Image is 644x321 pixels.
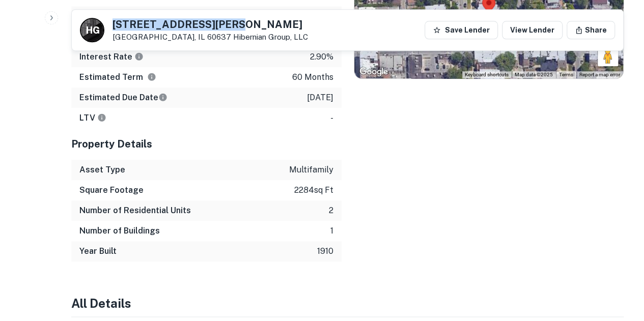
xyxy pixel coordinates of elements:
p: 2284 sq ft [294,184,333,196]
a: H G [80,18,104,42]
p: [DATE] [307,92,333,104]
p: 2 [329,205,333,217]
p: - [330,112,333,124]
button: Share [567,21,615,39]
a: Open this area in Google Maps (opens a new window) [357,65,390,78]
a: Hibernian Group, LLC [233,33,308,41]
p: multifamily [289,164,333,176]
p: 1 [330,225,333,237]
button: Keyboard shortcuts [465,71,509,78]
h6: Year Built [79,245,117,257]
a: View Lender [502,21,563,39]
h6: Number of Buildings [79,225,160,237]
h6: Asset Type [79,164,125,176]
h6: Estimated Term [79,71,156,83]
h5: Property Details [71,136,342,152]
svg: Estimate is based on a standard schedule for this type of loan. [158,93,167,102]
span: Map data ©2025 [515,72,553,77]
svg: The interest rates displayed on the website are for informational purposes only and may be report... [134,52,144,61]
a: Report a map error [579,72,620,77]
h5: [STREET_ADDRESS][PERSON_NAME] [113,19,308,30]
h6: Estimated Due Date [79,92,167,104]
h6: Number of Residential Units [79,205,191,217]
h4: All Details [71,294,624,312]
h6: Interest Rate [79,51,144,63]
p: 1910 [317,245,333,257]
p: 60 months [292,71,333,83]
svg: LTVs displayed on the website are for informational purposes only and may be reported incorrectly... [97,113,106,122]
p: 2.90% [310,51,333,63]
h6: LTV [79,112,106,124]
iframe: Chat Widget [593,240,644,288]
button: Save Lender [425,21,498,39]
a: Terms (opens in new tab) [559,72,573,77]
button: Drag Pegman onto the map to open Street View [598,46,618,66]
img: Google [357,65,390,78]
p: [GEOGRAPHIC_DATA], IL 60637 [113,33,308,42]
h6: Square Footage [79,184,144,196]
svg: Term is based on a standard schedule for this type of loan. [147,72,156,81]
p: H G [86,23,99,37]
